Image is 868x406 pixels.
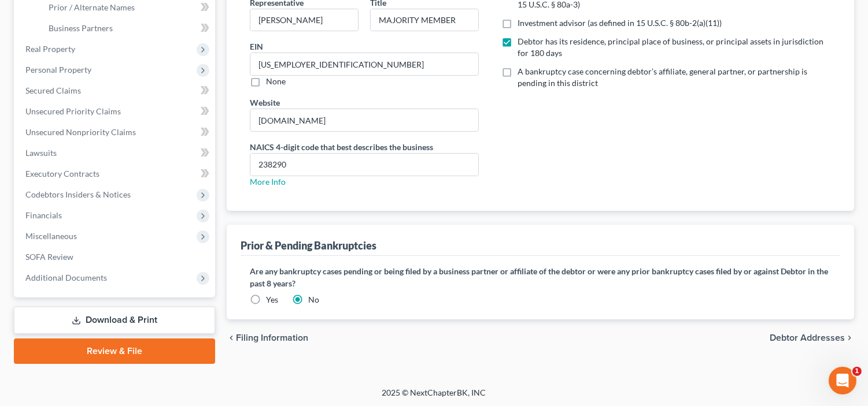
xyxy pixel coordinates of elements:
label: Are any bankruptcy cases pending or being filed by a business partner or affiliate of the debtor ... [250,265,831,289]
span: Lawsuits [25,148,57,158]
a: Unsecured Nonpriority Claims [16,122,215,143]
span: 1 [852,367,862,376]
label: None [266,76,286,87]
a: Review & File [14,338,215,364]
div: Prior & Pending Bankruptcies [241,239,376,252]
a: Executory Contracts [16,163,215,184]
span: Prior / Alternate Names [49,2,135,12]
a: More Info [250,177,286,187]
span: A bankruptcy case concerning debtor’s affiliate, general partner, or partnership is pending in th... [518,66,808,88]
span: Unsecured Priority Claims [25,106,121,116]
span: Executory Contracts [25,169,99,178]
input: Enter title... [371,9,478,31]
i: chevron_right [845,333,854,342]
span: Additional Documents [25,273,107,282]
span: Secured Claims [25,85,81,95]
label: Website [250,96,280,109]
button: chevron_left Filing Information [227,333,308,342]
button: Debtor Addresses chevron_right [770,333,854,342]
span: Codebtors Insiders & Notices [25,189,131,199]
a: Secured Claims [16,80,215,101]
span: Financials [25,210,62,220]
span: Debtor has its residence, principal place of business, or principal assets in jurisdiction for 18... [518,36,824,58]
a: Download & Print [14,307,215,334]
span: SOFA Review [25,252,73,262]
span: Miscellaneous [25,231,77,241]
input: -- [250,109,478,131]
span: Investment advisor (as defined in 15 U.S.C. § 80b-2(a)(11)) [518,18,722,28]
input: Enter representative... [250,9,358,31]
span: Personal Property [25,65,91,75]
span: Debtor Addresses [770,333,845,342]
input: XXXX [250,154,478,176]
input: -- [250,53,478,75]
label: Yes [266,294,278,306]
a: Business Partners [39,18,215,39]
label: EIN [250,40,263,53]
span: Filing Information [236,333,308,342]
a: SOFA Review [16,247,215,267]
span: Real Property [25,44,75,54]
i: chevron_left [227,333,236,342]
a: Unsecured Priority Claims [16,101,215,122]
label: No [308,294,319,306]
iframe: Intercom live chat [829,367,856,394]
span: Unsecured Nonpriority Claims [25,127,136,137]
a: Lawsuits [16,143,215,163]
span: Business Partners [49,23,113,33]
label: NAICS 4-digit code that best describes the business [250,141,433,153]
